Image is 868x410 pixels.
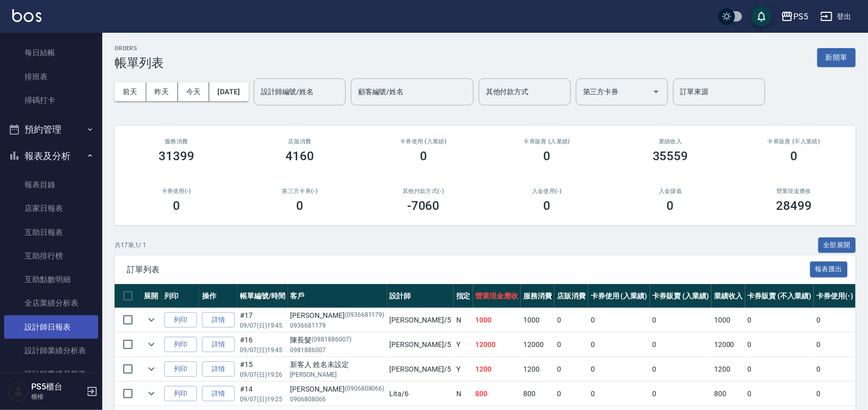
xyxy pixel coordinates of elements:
a: 新開單 [817,52,856,62]
p: [PERSON_NAME] [291,370,385,379]
td: 0 [814,308,856,332]
td: [PERSON_NAME] /5 [387,308,454,332]
th: 服務消費 [521,284,554,308]
a: 互助日報表 [4,221,98,244]
h3: 0 [790,149,797,163]
th: 卡券販賣 (不入業績) [745,284,814,308]
div: PS5 [793,10,808,23]
td: 1000 [711,308,745,332]
h3: 0 [543,199,550,213]
td: Lita /6 [387,382,454,406]
th: 卡券販賣 (入業績) [650,284,712,308]
td: 12000 [711,333,745,357]
h3: 0 [296,199,303,213]
a: 每日結帳 [4,41,98,64]
td: 0 [814,357,856,381]
p: 0936681179 [291,321,385,330]
img: Logo [12,9,41,22]
h2: 業績收入 [621,138,720,145]
td: 0 [745,382,814,406]
button: 列印 [164,337,197,353]
td: 0 [554,382,588,406]
th: 列印 [162,284,199,308]
td: 12000 [473,333,521,357]
td: 0 [650,308,712,332]
th: 設計師 [387,284,454,308]
h3: 0 [420,149,427,163]
a: 詳情 [202,361,235,377]
th: 店販消費 [554,284,588,308]
a: 詳情 [202,386,235,402]
button: 昨天 [146,82,178,101]
a: 設計師業績月報表 [4,362,98,386]
a: 報表匯出 [810,264,848,274]
h3: 4160 [285,149,314,163]
th: 營業現金應收 [473,284,521,308]
button: Open [648,83,664,100]
div: 新客人 姓名未設定 [291,359,385,370]
button: 全部展開 [818,238,856,253]
h2: 店販消費 [251,138,350,145]
td: 0 [588,333,650,357]
a: 店家日報表 [4,197,98,220]
td: 0 [554,308,588,332]
p: 0981886007 [291,346,385,355]
h3: 服務消費 [127,138,226,145]
h3: -7060 [407,199,440,213]
p: 09/07 (日) 19:45 [240,321,285,330]
td: #14 [237,382,288,406]
button: 列印 [164,386,197,402]
h3: 31399 [159,149,194,163]
td: 1200 [711,357,745,381]
a: 全店業績分析表 [4,291,98,315]
button: 前天 [115,82,146,101]
td: 0 [588,382,650,406]
td: 12000 [521,333,554,357]
p: 09/07 (日) 19:25 [240,395,285,404]
a: 掃碼打卡 [4,89,98,112]
th: 卡券使用 (入業績) [588,284,650,308]
td: 0 [650,382,712,406]
p: 09/07 (日) 19:26 [240,370,285,379]
h2: 入金儲值 [621,188,720,195]
td: 0 [554,357,588,381]
div: [PERSON_NAME] [291,310,385,321]
a: 詳情 [202,337,235,353]
td: N [454,308,473,332]
button: 列印 [164,361,197,377]
th: 展開 [141,284,162,308]
h2: ORDERS [115,45,164,52]
a: 排班表 [4,65,98,89]
p: 共 17 筆, 1 / 1 [115,241,146,250]
td: 0 [745,357,814,381]
a: 互助排行榜 [4,244,98,268]
p: (0906808066) [345,384,385,395]
h3: 28499 [776,199,812,213]
th: 業績收入 [711,284,745,308]
p: (0936681179) [345,310,385,321]
th: 卡券使用(-) [814,284,856,308]
button: expand row [144,361,159,377]
th: 帳單編號/時間 [237,284,288,308]
td: 0 [588,357,650,381]
td: 1000 [473,308,521,332]
a: 報表目錄 [4,173,98,197]
p: 0906808066 [291,395,385,404]
h3: 帳單列表 [115,56,164,70]
td: 0 [814,333,856,357]
button: [DATE] [209,82,248,101]
button: expand row [144,386,159,401]
button: expand row [144,337,159,352]
h3: 0 [173,199,180,213]
td: 0 [650,357,712,381]
td: 0 [745,333,814,357]
a: 詳情 [202,312,235,328]
div: [PERSON_NAME] [291,384,385,395]
td: 0 [588,308,650,332]
h2: 卡券販賣 (不入業績) [745,138,844,145]
td: 0 [650,333,712,357]
button: 新開單 [817,48,856,67]
img: Person [8,381,29,402]
h2: 入金使用(-) [498,188,597,195]
td: 800 [521,382,554,406]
